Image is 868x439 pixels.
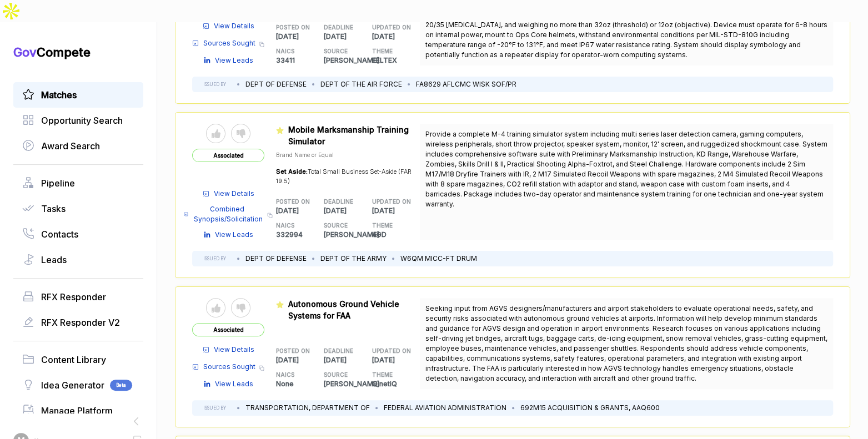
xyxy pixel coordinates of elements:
[276,47,307,55] h5: NAICS
[324,23,354,32] h5: DEADLINE
[192,38,255,48] a: Sources Sought
[324,206,372,216] p: [DATE]
[276,230,324,240] p: 332994
[324,47,354,55] h5: SOURCE
[372,355,420,365] p: [DATE]
[214,345,254,355] span: View Details
[192,362,255,372] a: Sources Sought
[276,168,412,185] span: Total Small Business Set-Aside (FAR 19.5)
[425,304,827,382] span: Seeking input from AGVS designers/manufacturers and airport stakeholders to evaluate operational ...
[324,230,372,240] p: [PERSON_NAME]
[276,379,324,389] p: None
[276,168,308,175] span: Set Aside:
[22,176,134,190] a: Pipeline
[288,299,399,320] span: Autonomous Ground Vehicle Systems for FAA
[110,380,132,391] span: Beta
[41,290,106,304] span: RFX Responder
[276,152,334,158] span: Brand Name or Equal
[203,81,226,88] h5: ISSUED BY
[41,379,104,392] span: Idea Generator
[215,230,253,240] span: View Leads
[416,79,516,89] li: FA8629 AFLCMC WISK SOF/PR
[22,114,134,127] a: Opportunity Search
[22,404,134,417] a: Manage Platform
[324,32,372,42] p: [DATE]
[372,221,403,230] h5: THEME
[320,79,402,89] li: DEPT OF THE AIR FORCE
[41,404,113,417] span: Manage Platform
[288,125,409,146] span: Mobile Marksmanship Training Simulator
[372,47,403,55] h5: THEME
[372,230,420,240] p: 4GD
[245,254,307,264] li: DEPT OF DEFENSE
[41,253,67,266] span: Leads
[276,32,324,42] p: [DATE]
[22,88,134,102] a: Matches
[22,139,134,153] a: Award Search
[276,206,324,216] p: [DATE]
[22,228,134,241] a: Contacts
[324,221,354,230] h5: SOURCE
[276,371,307,379] h5: NAICS
[41,316,120,329] span: RFX Responder V2
[184,204,264,224] a: Combined Synopsis/Solicitation
[520,403,660,413] li: 692M15 ACQUISITION & GRANTS, AAQ600
[324,55,372,65] p: [PERSON_NAME]
[203,255,226,262] h5: ISSUED BY
[41,176,75,190] span: Pipeline
[22,379,134,392] a: Idea GeneratorBeta
[320,254,387,264] li: DEPT OF THE ARMY
[276,221,307,230] h5: NAICS
[214,189,254,199] span: View Details
[192,323,264,336] span: Associated
[276,198,307,206] h5: POSTED ON
[372,198,403,206] h5: UPDATED ON
[13,45,37,59] span: Gov
[276,55,324,65] p: 33411
[41,88,77,102] span: Matches
[324,371,354,379] h5: SOURCE
[215,55,253,65] span: View Leads
[372,379,420,389] p: QinetiQ
[41,139,100,153] span: Award Search
[41,202,66,215] span: Tasks
[203,362,255,372] span: Sources Sought
[245,79,307,89] li: DEPT OF DEFENSE
[192,149,264,162] span: Associated
[384,403,506,413] li: FEDERAL AVIATION ADMINISTRATION
[22,253,134,266] a: Leads
[372,206,420,216] p: [DATE]
[22,290,134,304] a: RFX Responder
[41,114,123,127] span: Opportunity Search
[203,405,226,411] h5: ISSUED BY
[372,55,420,65] p: EELTEX
[22,353,134,366] a: Content Library
[13,44,143,60] h1: Compete
[215,379,253,389] span: View Leads
[276,23,307,32] h5: POSTED ON
[324,347,354,355] h5: DEADLINE
[276,355,324,365] p: [DATE]
[324,379,372,389] p: [PERSON_NAME]
[400,254,477,264] li: W6QM MICC-FT DRUM
[214,21,254,31] span: View Details
[22,316,134,329] a: RFX Responder V2
[324,355,372,365] p: [DATE]
[372,371,403,379] h5: THEME
[41,353,106,366] span: Content Library
[324,198,354,206] h5: DEADLINE
[372,347,403,355] h5: UPDATED ON
[203,38,255,48] span: Sources Sought
[41,228,78,241] span: Contacts
[193,204,264,224] span: Combined Synopsis/Solicitation
[245,403,370,413] li: TRANSPORTATION, DEPARTMENT OF
[276,347,307,355] h5: POSTED ON
[425,130,827,208] span: Provide a complete M-4 training simulator system including multi series laser detection camera, g...
[372,23,403,32] h5: UPDATED ON
[372,32,420,42] p: [DATE]
[22,202,134,215] a: Tasks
